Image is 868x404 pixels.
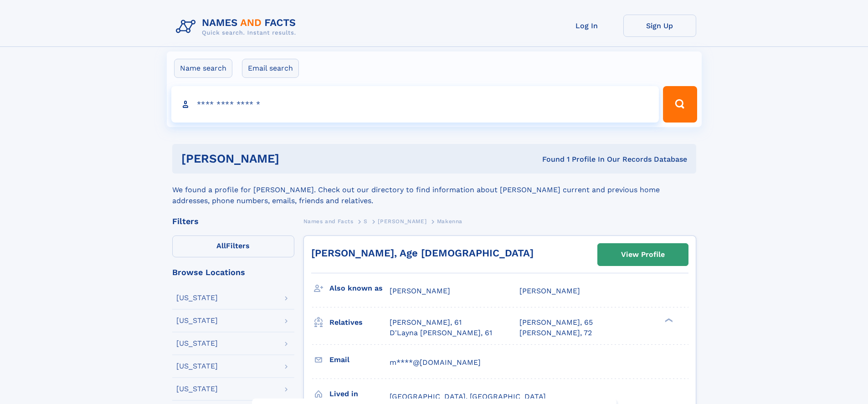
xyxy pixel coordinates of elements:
[519,317,593,327] a: [PERSON_NAME], 65
[390,317,462,327] a: [PERSON_NAME], 61
[172,268,294,276] div: Browse Locations
[623,15,696,37] a: Sign Up
[378,215,426,227] a: [PERSON_NAME]
[550,15,623,37] a: Log In
[171,86,659,123] input: search input
[176,294,218,302] div: [US_STATE]
[311,247,534,259] a: [PERSON_NAME], Age [DEMOGRAPHIC_DATA]
[519,328,592,338] a: [PERSON_NAME], 72
[663,86,697,123] button: Search Button
[176,317,218,324] div: [US_STATE]
[172,174,696,206] div: We found a profile for [PERSON_NAME]. Check out our directory to find information about [PERSON_N...
[329,315,390,330] h3: Relatives
[519,286,580,295] span: [PERSON_NAME]
[364,218,368,225] span: S
[663,317,673,323] div: ❯
[390,286,450,295] span: [PERSON_NAME]
[598,244,688,266] a: View Profile
[303,215,354,227] a: Names and Facts
[176,385,218,393] div: [US_STATE]
[329,386,390,402] h3: Lived in
[172,15,303,39] img: Logo Names and Facts
[174,59,232,78] label: Name search
[172,217,294,225] div: Filters
[390,328,492,338] a: D'Layna [PERSON_NAME], 61
[621,244,665,265] div: View Profile
[181,153,411,164] h1: [PERSON_NAME]
[364,215,368,227] a: S
[242,59,299,78] label: Email search
[329,352,390,368] h3: Email
[411,154,687,164] div: Found 1 Profile In Our Records Database
[216,241,226,250] span: All
[176,363,218,370] div: [US_STATE]
[378,218,426,225] span: [PERSON_NAME]
[390,392,546,401] span: [GEOGRAPHIC_DATA], [GEOGRAPHIC_DATA]
[329,281,390,296] h3: Also known as
[176,340,218,347] div: [US_STATE]
[172,235,294,257] label: Filters
[437,218,462,225] span: Makenna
